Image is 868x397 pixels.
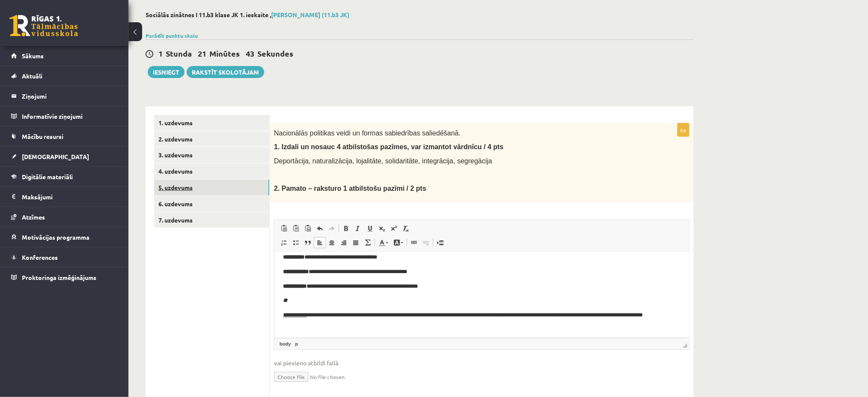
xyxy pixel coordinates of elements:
[376,237,391,248] a: Teksta krāsa
[271,11,349,18] a: [PERSON_NAME] (11.b3 JK)
[11,207,118,227] a: Atzīmes
[11,247,118,267] a: Konferences
[408,237,420,248] a: Saite (vadīšanas taustiņš+K)
[146,11,694,18] h2: Sociālās zinātnes I 11.b3 klase JK 1. ieskaite ,
[22,233,89,241] span: Motivācijas programma
[11,86,118,106] a: Ziņojumi
[146,32,198,39] a: Parādīt punktu skalu
[274,157,492,165] span: Deportācija, naturalizācija, lojalitāte, solidaritāte, integrācija, segregācija
[11,227,118,247] a: Motivācijas programma
[22,213,45,221] span: Atzīmes
[293,340,300,348] a: p elements
[22,52,44,60] span: Sākums
[302,237,314,248] a: Bloka citāts
[278,237,290,248] a: Ievietot/noņemt numurētu sarakstu
[338,237,350,248] a: Izlīdzināt pa labi
[420,237,432,248] a: Atsaistīt
[11,126,118,146] a: Mācību resursi
[314,237,326,248] a: Izlīdzināt pa kreisi
[158,48,163,58] span: 1
[388,223,400,234] a: Augšraksts
[434,237,446,248] a: Ievietot lapas pārtraukumu drukai
[350,237,362,248] a: Izlīdzināt malas
[148,66,185,78] button: Iesniegt
[11,66,118,86] a: Aktuāli
[274,129,461,137] span: Nacionālās politikas veidi un formas sabiedrības saliedēšanā.
[11,187,118,207] a: Maksājumi
[677,123,689,137] p: 6p
[11,147,118,166] a: [DEMOGRAPHIC_DATA]
[400,223,412,234] a: Noņemt stilus
[376,223,388,234] a: Apakšraksts
[340,223,352,234] a: Treknraksts (vadīšanas taustiņš+B)
[198,48,206,58] span: 21
[274,358,689,367] span: vai pievieno atbildi failā
[326,223,338,234] a: Atkārtot (vadīšanas taustiņš+Y)
[9,15,78,36] a: Rīgas 1. Tālmācības vidusskola
[352,223,364,234] a: Slīpraksts (vadīšanas taustiņš+I)
[22,72,42,80] span: Aktuāli
[154,163,269,179] a: 4. uzdevums
[187,66,264,78] a: Rakstīt skolotājam
[364,223,376,234] a: Pasvītrojums (vadīšanas taustiņš+U)
[22,132,63,140] span: Mācību resursi
[326,237,338,248] a: Centrēti
[362,237,374,248] a: Math
[302,223,314,234] a: Ievietot no Worda
[274,185,427,192] span: 2. Pamato – raksturo 1 atbilstošu pazīmi / 2 pts
[11,268,118,287] a: Proktoringa izmēģinājums
[11,46,118,66] a: Sākums
[154,147,269,163] a: 3. uzdevums
[278,223,290,234] a: Ielīmēt (vadīšanas taustiņš+V)
[246,48,254,58] span: 43
[154,212,269,228] a: 7. uzdevums
[11,167,118,186] a: Digitālie materiāli
[154,180,269,195] a: 5. uzdevums
[278,340,292,348] a: body elements
[154,196,269,212] a: 6. uzdevums
[683,343,687,348] span: Mērogot
[22,153,89,160] span: [DEMOGRAPHIC_DATA]
[154,131,269,147] a: 2. uzdevums
[22,106,118,126] legend: Informatīvie ziņojumi
[166,48,192,58] span: Stunda
[274,156,647,165] p: ​​
[290,237,302,248] a: Ievietot/noņemt sarakstu ar aizzīmēm
[22,187,118,207] legend: Maksājumi
[314,223,326,234] a: Atcelt (vadīšanas taustiņš+Z)
[290,223,302,234] a: Ievietot kā vienkāršu tekstu (vadīšanas taustiņš+pārslēgšanas taustiņš+V)
[22,86,118,106] legend: Ziņojumi
[257,48,293,58] span: Sekundes
[22,253,58,261] span: Konferences
[274,143,504,150] span: 1. Izdali un nosauc 4 atbilstošas pazīmes, var izmantot vārdnīcu / 4 pts
[22,173,73,180] span: Digitālie materiāli
[209,48,240,58] span: Minūtes
[154,115,269,131] a: 1. uzdevums
[11,106,118,126] a: Informatīvie ziņojumi
[22,274,96,281] span: Proktoringa izmēģinājums
[391,237,406,248] a: Fona krāsa
[274,252,689,337] iframe: Bagātinātā teksta redaktors, wiswyg-editor-user-answer-47024856744300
